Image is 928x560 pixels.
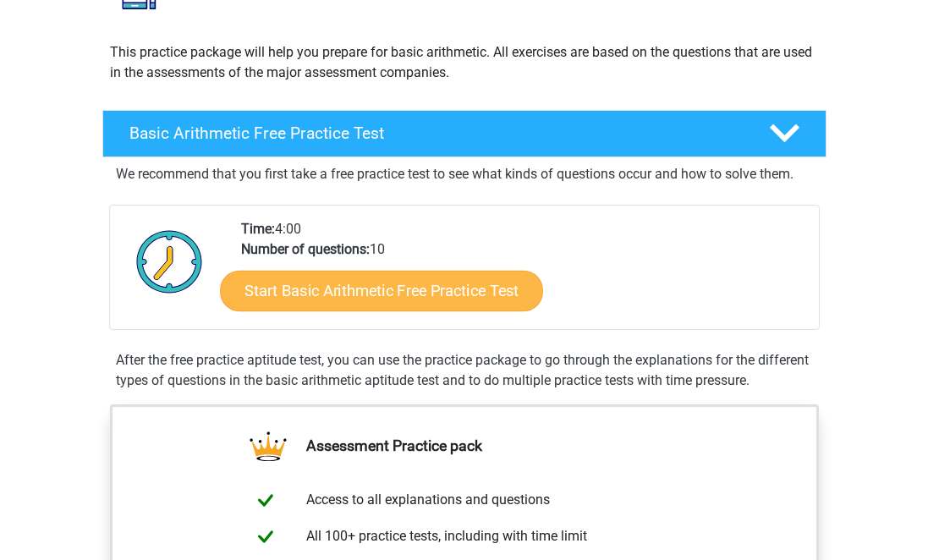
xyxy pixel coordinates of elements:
p: This practice package will help you prepare for basic arithmetic. All exercises are based on the ... [110,42,819,83]
b: Number of questions: [241,241,370,257]
h4: Basic Arithmetic Free Practice Test [129,124,742,143]
img: Clock [127,219,212,304]
div: After the free practice aptitude test, you can use the practice package to go through the explana... [109,350,820,391]
a: Start Basic Arithmetic Free Practice Test [220,270,543,310]
div: 4:00 10 [228,219,818,329]
b: Time: [241,221,275,237]
p: We recommend that you first take a free practice test to see what kinds of questions occur and ho... [116,164,813,184]
a: Basic Arithmetic Free Practice Test [96,110,833,157]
